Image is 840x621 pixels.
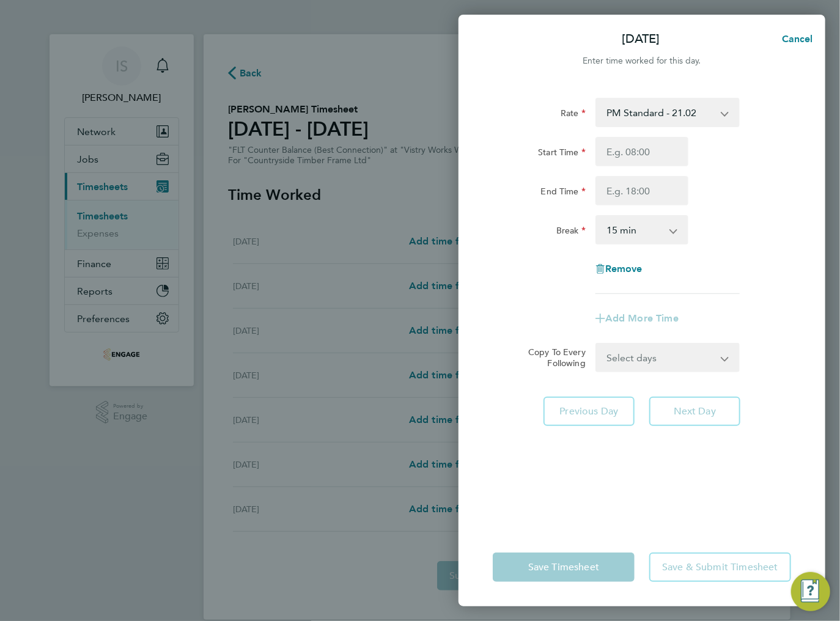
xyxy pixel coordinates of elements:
label: Copy To Every Following [518,347,586,369]
input: E.g. 08:00 [595,137,688,166]
input: E.g. 18:00 [595,176,688,205]
label: Rate [561,108,586,122]
button: Remove [595,264,643,274]
button: Engage Resource Center [791,572,830,611]
label: End Time [541,186,586,200]
span: Remove [605,263,643,274]
p: [DATE] [622,31,660,48]
span: Cancel [778,33,813,45]
label: Break [556,225,586,240]
button: Cancel [762,27,825,51]
div: Enter time worked for this day. [459,54,825,68]
label: Start Time [538,147,586,161]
